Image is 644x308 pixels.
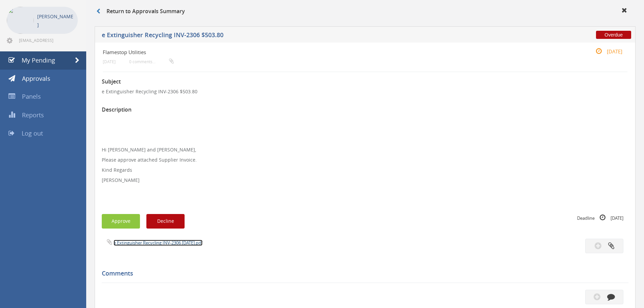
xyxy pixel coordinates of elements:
p: [PERSON_NAME] [102,177,628,184]
h3: Subject [102,79,628,85]
small: [DATE] [103,59,116,64]
span: Overdue [596,31,631,39]
span: Panels [22,92,41,100]
h3: Description [102,107,628,113]
h5: Comments [102,270,623,277]
p: Hi [PERSON_NAME] and [PERSON_NAME], [102,146,628,153]
button: Decline [146,214,185,229]
span: Log out [22,129,43,137]
h5: e Extinguisher Recycling INV-2306 $503.80 [102,32,472,40]
h3: Return to Approvals Summary [96,8,185,15]
span: Approvals [22,74,50,82]
span: Reports [22,111,44,119]
button: Approve [102,214,140,229]
h4: Flamestop Utilities [103,49,540,55]
span: My Pending [22,56,55,64]
small: [DATE] [589,48,622,55]
p: e Extinguisher Recycling INV-2306 $503.80 [102,88,628,95]
span: [EMAIL_ADDRESS][DOMAIN_NAME] [19,38,76,43]
p: [PERSON_NAME] [37,12,74,29]
small: 0 comments... [129,59,174,64]
p: Kind Regards [102,167,628,173]
a: e Extinguisher Recycling INV-2306 [DATE].pdf [114,240,202,246]
small: Deadline [DATE] [577,214,623,221]
p: Please approve attached Supplier Invoice. [102,157,628,163]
